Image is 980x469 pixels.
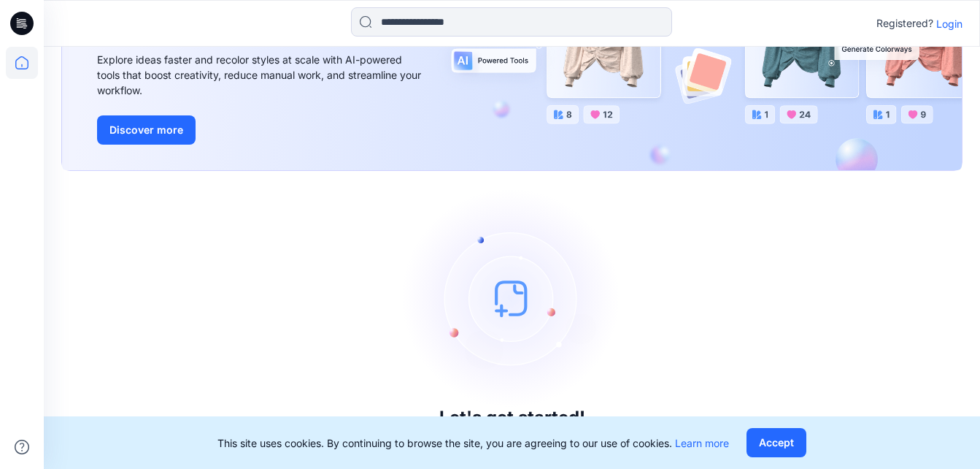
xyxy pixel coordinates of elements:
[876,15,933,32] p: Registered?
[746,428,806,457] button: Accept
[97,52,425,98] div: Explore ideas faster and recolor styles at scale with AI-powered tools that boost creativity, red...
[439,408,585,428] h3: Let's get started!
[675,437,729,449] a: Learn more
[936,16,962,31] p: Login
[217,435,729,451] p: This site uses cookies. By continuing to browse the site, you are agreeing to our use of cookies.
[97,115,196,145] button: Discover more
[97,115,425,145] a: Discover more
[403,188,622,408] img: empty-state-image.svg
